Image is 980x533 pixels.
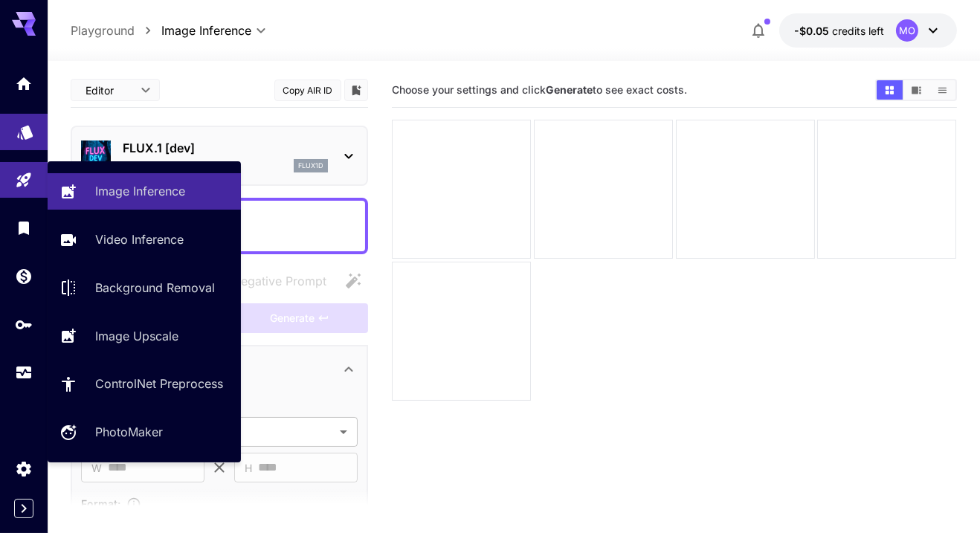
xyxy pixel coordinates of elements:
[91,459,102,477] span: W
[15,459,33,478] div: Settings
[15,74,33,93] div: Home
[875,79,957,101] div: Show images in grid viewShow images in video viewShow images in list view
[71,22,135,39] p: Playground
[48,317,241,354] a: Image Upscale
[95,423,163,441] p: PhotoMaker
[95,230,184,248] p: Video Inference
[903,80,929,100] button: Show images in video view
[794,25,832,37] span: -$0.05
[48,414,241,450] a: PhotoMaker
[929,80,955,100] button: Show images in list view
[392,83,687,96] span: Choose your settings and click to see exact costs.
[349,81,363,99] button: Add to library
[877,80,903,100] button: Show images in grid view
[896,19,918,42] div: MO
[95,375,223,393] p: ControlNet Preprocess
[48,366,241,402] a: ControlNet Preprocess
[779,13,957,48] button: -$0.05006
[14,499,33,518] button: Expand sidebar
[298,161,323,171] p: flux1d
[95,182,185,200] p: Image Inference
[48,270,241,306] a: Background Removal
[71,22,161,39] nav: breadcrumb
[15,358,33,377] div: Usage
[161,22,251,39] span: Image Inference
[95,327,178,345] p: Image Upscale
[95,279,215,297] p: Background Removal
[202,271,338,290] span: Negative prompts are not compatible with the selected model.
[274,80,341,101] button: Copy AIR ID
[245,459,252,477] span: H
[232,272,326,290] span: Negative Prompt
[794,23,884,39] div: -$0.05006
[86,83,132,98] span: Editor
[48,173,241,210] a: Image Inference
[123,139,328,157] p: FLUX.1 [dev]
[16,118,34,137] div: Models
[15,262,33,281] div: Wallet
[546,83,593,96] b: Generate
[15,166,33,184] div: Playground
[48,222,241,258] a: Video Inference
[15,311,33,329] div: API Keys
[15,219,33,237] div: Library
[832,25,884,37] span: credits left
